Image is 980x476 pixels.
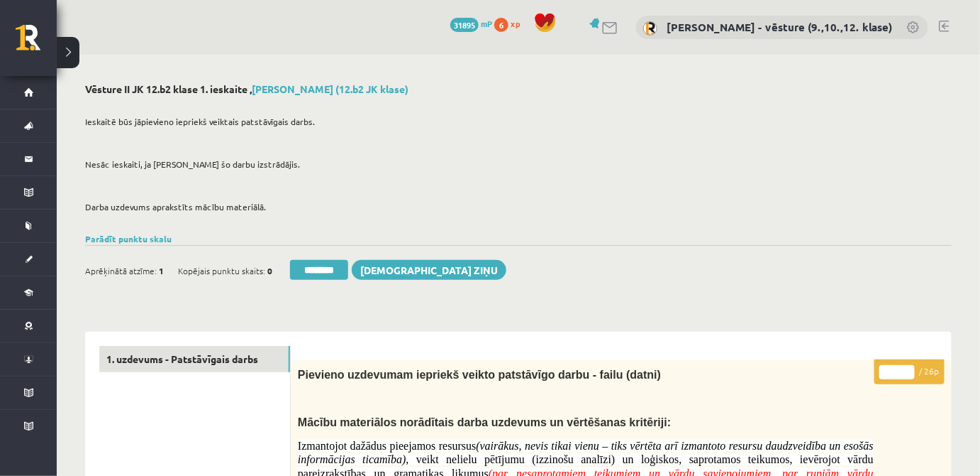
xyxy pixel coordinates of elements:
[16,25,57,60] a: Rīgas 1. Tālmācības vidusskola
[85,83,952,95] h2: Vēsture II JK 12.b2 klase 1. ieskaite ,
[874,359,945,384] p: / 26p
[511,18,520,29] span: xp
[85,115,945,128] p: Ieskaitē būs jāpievieno iepriekš veiktais patstāvīgais darbs.
[85,200,945,213] p: Darba uzdevums aprakstīts mācību materiālā.
[643,21,657,36] img: Kristīna Kižlo - vēsture (9.,10.,12. klase)
[99,346,290,372] a: 1. uzdevums - Patstāvīgais darbs
[481,18,492,29] span: mP
[298,369,661,381] span: Pievieno uzdevumam iepriekš veikto patstāvīgo darbu - failu (datni)
[494,18,508,32] span: 6
[450,18,479,32] span: 31895
[352,260,506,280] a: [DEMOGRAPHIC_DATA] ziņu
[85,158,945,171] p: Nesāc ieskaiti, ja [PERSON_NAME] šo darbu izstrādājis.
[298,440,874,466] i: (vairākus, nevis tikai vienu – tiks vērtēta arī izmantoto resursu daudzveidība un esošās informāc...
[85,233,172,244] a: Parādīt punktu skalu
[14,14,631,29] body: Bagātinātā teksta redaktors, wiswyg-editor-user-answer-47433901482800
[252,82,408,95] a: [PERSON_NAME] (12.b2 JK klase)
[85,260,157,281] span: Aprēķinātā atzīme:
[450,18,492,29] a: 31895 mP
[178,260,265,281] span: Kopējais punktu skaits:
[667,20,892,34] a: [PERSON_NAME] - vēsture (9.,10.,12. klase)
[267,260,272,281] span: 0
[298,416,671,428] span: Mācību materiālos norādītais darba uzdevums un vērtēšanas kritēriji:
[159,260,164,281] span: 1
[494,18,527,29] a: 6 xp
